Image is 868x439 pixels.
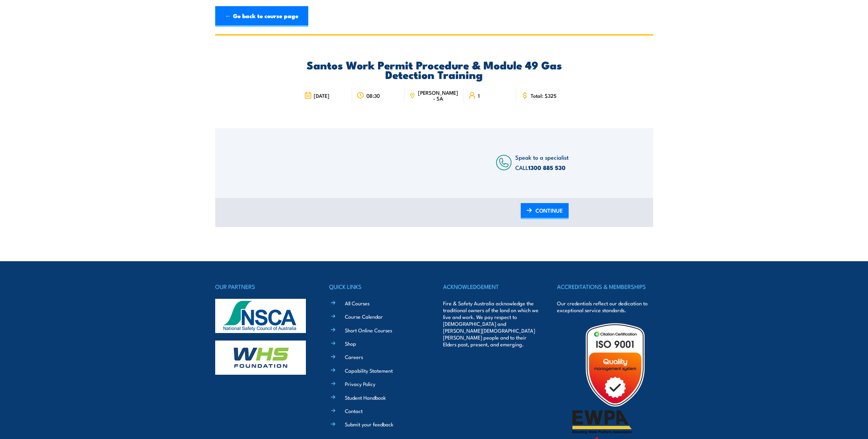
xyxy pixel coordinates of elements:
[345,394,386,401] a: Student Handbook
[557,300,653,314] p: Our credentials reflect our dedication to exceptional service standards.
[329,282,425,291] h4: QUICK LINKS
[515,153,569,172] span: Speak to a specialist CALL
[572,322,658,408] img: Untitled design (19)
[345,340,356,347] a: Shop
[417,90,459,101] span: [PERSON_NAME] - SA
[531,93,557,98] span: Total: $325
[345,313,383,320] a: Course Calendar
[478,93,480,98] span: 1
[366,93,380,98] span: 08:30
[345,421,393,428] a: Submit your feedback
[572,410,632,434] img: ewpa-logo
[345,353,363,360] a: Careers
[443,282,539,291] h4: ACKNOWLEDGEMENT
[215,341,306,375] img: whs-logo-footer
[215,282,311,291] h4: OUR PARTNERS
[314,93,329,98] span: [DATE]
[345,367,393,374] a: Capability Statement
[345,380,375,387] a: Privacy Policy
[215,299,306,333] img: nsca-logo-footer
[345,300,370,307] a: All Courses
[345,327,392,334] a: Short Online Courses
[345,407,363,414] a: Contact
[521,203,569,219] a: CONTINUE
[535,201,563,219] span: CONTINUE
[299,60,569,79] h2: Santos Work Permit Procedure & Module 49 Gas Detection Training
[557,282,653,291] h4: ACCREDITATIONS & MEMBERSHIPS
[443,300,539,348] p: Fire & Safety Australia acknowledge the traditional owners of the land on which we live and work....
[528,163,566,172] a: 1300 885 530
[215,6,308,27] a: ← Go back to course page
